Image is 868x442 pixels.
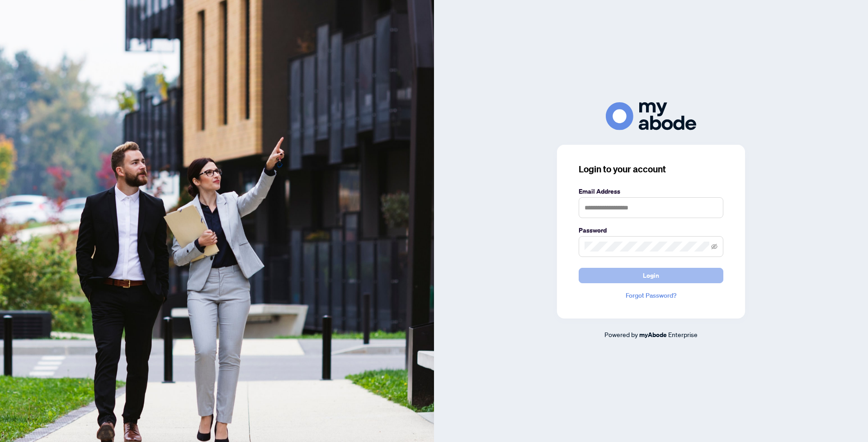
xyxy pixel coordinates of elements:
[579,268,723,283] button: Login
[579,186,723,196] label: Email Address
[579,163,723,176] h3: Login to your account
[711,243,717,250] span: eye-invisible
[606,102,696,130] img: ma-logo
[668,330,698,338] span: Enterprise
[643,268,659,283] span: Login
[604,330,638,338] span: Powered by
[579,225,723,235] label: Password
[639,330,667,340] a: myAbode
[579,290,723,300] a: Forgot Password?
